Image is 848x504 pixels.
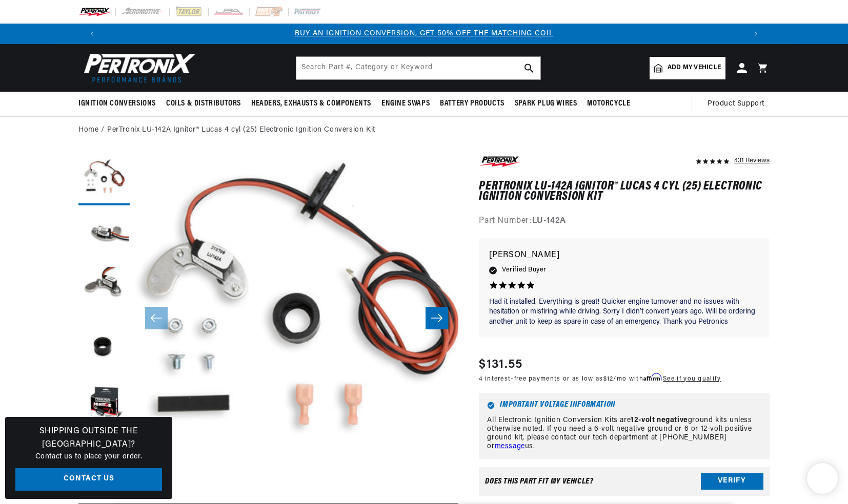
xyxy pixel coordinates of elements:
summary: Battery Products [435,92,510,116]
summary: Ignition Conversions [78,92,161,116]
button: Load image 3 in gallery view [78,267,130,318]
nav: breadcrumbs [78,124,770,136]
media-gallery: Gallery Viewer [78,154,458,482]
h1: PerTronix LU-142A Ignitor® Lucas 4 cyl (25) Electronic Ignition Conversion Kit [479,181,770,202]
button: Translation missing: en.sections.announcements.previous_announcement [82,24,103,44]
p: All Electronic Ignition Conversion Kits are ground kits unless otherwise noted. If you need a 6-v... [487,416,761,451]
summary: Motorcycle [582,92,635,116]
a: BUY AN IGNITION CONVERSION, GET 50% OFF THE MATCHING COIL [295,30,554,37]
span: $12 [603,376,614,382]
span: Coils & Distributors [166,98,241,109]
p: Had it installed. Everything is great! Quicker engine turnover and no issues with hesitation or m... [489,297,759,327]
button: Load image 2 in gallery view [78,211,130,262]
a: message [495,443,525,450]
span: Ignition Conversions [78,98,156,109]
strong: LU-142A [532,217,566,225]
img: Pertronix [78,50,196,86]
h3: Shipping Outside the [GEOGRAPHIC_DATA]? [15,425,162,451]
span: $131.55 [479,355,522,374]
button: Slide right [426,307,448,329]
span: Add my vehicle [668,63,721,73]
a: See if you qualify - Learn more about Affirm Financing (opens in modal) [663,376,721,382]
button: Load image 1 in gallery view [78,154,130,205]
div: 431 Reviews [734,154,770,166]
span: Motorcycle [587,98,630,109]
span: Spark Plug Wires [515,98,577,109]
strong: 12-volt negative [631,416,688,424]
a: Contact Us [15,468,162,491]
div: Part Number: [479,215,770,228]
a: Add my vehicle [650,57,725,79]
button: search button [518,57,540,79]
p: 4 interest-free payments or as low as /mo with . [479,374,721,384]
p: Contact us to place your order. [15,451,162,463]
p: [PERSON_NAME] [489,248,759,263]
span: Product Support [708,98,764,110]
summary: Engine Swaps [376,92,435,116]
div: Announcement [103,28,745,39]
h6: Important Voltage Information [487,402,761,409]
div: Does This part fit My vehicle? [485,477,593,486]
span: Verified Buyer [502,264,546,276]
summary: Product Support [708,92,770,116]
summary: Headers, Exhausts & Components [246,92,376,116]
a: PerTronix LU-142A Ignitor® Lucas 4 cyl (25) Electronic Ignition Conversion Kit [107,124,375,136]
span: Battery Products [440,98,504,109]
slideshow-component: Translation missing: en.sections.announcements.announcement_bar [53,24,795,44]
div: 1 of 3 [103,28,745,39]
button: Verify [701,473,763,490]
button: Load image 4 in gallery view [78,323,130,374]
input: Search Part #, Category or Keyword [296,57,540,79]
span: Headers, Exhausts & Components [251,98,371,109]
summary: Spark Plug Wires [510,92,582,116]
button: Load image 5 in gallery view [78,380,130,431]
a: Home [78,124,98,136]
button: Slide left [145,307,168,329]
summary: Coils & Distributors [161,92,246,116]
button: Translation missing: en.sections.announcements.next_announcement [745,24,766,44]
span: Affirm [643,373,661,381]
span: Engine Swaps [381,98,430,109]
